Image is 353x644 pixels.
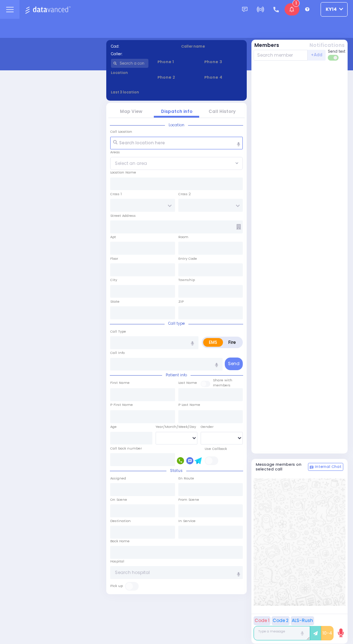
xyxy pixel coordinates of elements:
[110,424,117,429] label: Age
[178,380,197,385] label: Last Name
[213,378,232,382] small: Share with
[310,466,313,469] img: comment-alt.png
[291,616,314,625] button: ALS-Rush
[328,54,339,61] label: Turn off text
[178,277,195,282] label: Township
[110,299,120,304] label: State
[204,74,242,80] span: Phone 4
[110,277,117,282] label: City
[213,383,231,387] span: members
[115,160,147,167] span: Select an area
[178,235,188,240] label: Room
[110,150,120,155] label: Areas
[165,122,188,128] span: Location
[254,41,279,49] button: Members
[110,476,126,481] label: Assigned
[111,44,172,49] label: Cad:
[204,59,242,65] span: Phone 3
[110,583,123,588] label: Pick up
[110,137,243,150] input: Search location here
[256,462,308,472] h5: Message members on selected call
[178,402,200,407] label: P Last Name
[110,256,118,261] label: Floor
[111,51,172,57] label: Caller:
[236,224,241,229] span: Other building occupants
[157,74,195,80] span: Phone 2
[315,464,341,469] span: Internal Chat
[201,424,214,429] label: Gender
[110,559,124,564] label: Hospital
[110,350,125,355] label: Call Info
[162,372,191,378] span: Patient info
[111,89,177,95] label: Last 3 location
[225,358,243,370] button: Send
[308,463,343,471] button: Internal Chat
[309,41,345,49] button: Notifications
[326,6,337,13] span: KY14
[110,170,136,175] label: Location Name
[25,5,73,14] img: Logo
[161,108,192,114] a: Dispatch info
[110,446,142,451] label: Call back number
[178,518,196,523] label: In Service
[254,50,308,61] input: Search member
[111,70,149,75] label: Location
[178,299,184,304] label: ZIP
[181,44,242,49] label: Caller name
[205,446,227,451] label: Use Callback
[254,616,271,625] button: Code 1
[178,256,197,261] label: Entry Code
[242,7,247,12] img: message.svg
[110,329,126,334] label: Call Type
[328,49,345,54] span: Send text
[157,59,195,65] span: Phone 1
[203,338,223,347] label: EMS
[110,129,132,134] label: Call Location
[165,321,188,326] span: Call type
[110,539,130,544] label: Back Home
[110,518,131,523] label: Destination
[166,468,186,473] span: Status
[110,235,116,240] label: Apt
[178,192,191,197] label: Cross 2
[209,108,236,114] a: Call History
[110,380,130,385] label: First Name
[272,616,290,625] button: Code 2
[110,402,133,407] label: P First Name
[178,497,199,502] label: From Scene
[110,213,136,218] label: Street Address
[110,566,243,579] input: Search hospital
[120,108,142,114] a: Map View
[111,59,149,68] input: Search a contact
[321,2,348,17] button: KY14
[110,192,122,197] label: Cross 1
[110,497,127,502] label: On Scene
[178,476,194,481] label: En Route
[223,338,242,347] label: Fire
[156,424,198,429] div: Year/Month/Week/Day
